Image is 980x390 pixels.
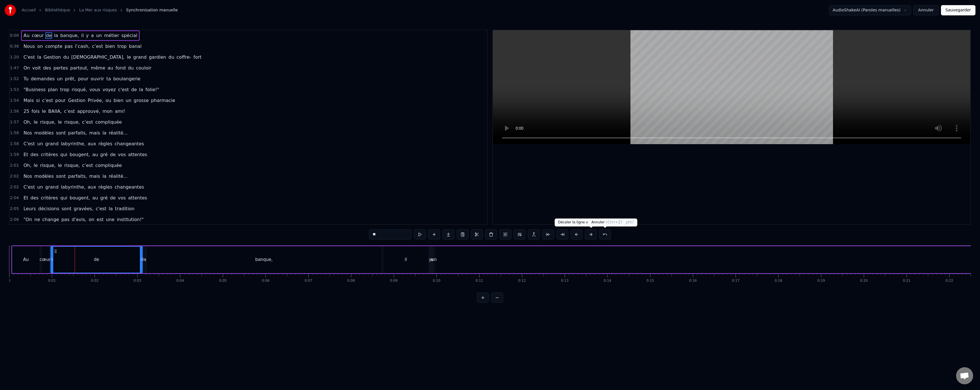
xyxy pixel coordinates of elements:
[23,256,29,263] div: Au
[127,65,134,71] span: du
[10,206,19,212] span: 2:05
[347,279,355,283] div: 0:08
[68,130,87,136] span: parfaits,
[10,44,19,49] span: 0:36
[255,256,273,263] div: banque,
[90,32,94,39] span: a
[43,54,62,60] span: Gestion
[40,256,51,263] div: cœur
[126,7,178,13] span: Synchronisation manuelle
[36,140,43,147] span: un
[48,108,62,115] span: BAIIA,
[40,151,58,158] span: critères
[105,216,115,223] span: une
[95,205,107,212] span: c'est
[817,279,825,283] div: 0:19
[89,173,101,179] span: mais
[430,256,433,263] div: a
[561,279,569,283] div: 0:13
[23,32,30,39] span: Au
[69,151,91,158] span: bougent,
[10,195,19,201] span: 2:04
[40,162,56,169] span: risque,
[10,141,19,147] span: 1:58
[31,32,44,39] span: cœur
[23,151,28,158] span: Et
[64,75,76,82] span: prêt,
[45,43,63,50] span: compte
[36,97,40,104] span: si
[23,119,32,125] span: Oh,
[71,86,88,93] span: risqué,
[73,205,94,212] span: gravées,
[913,5,938,15] button: Annuler
[135,65,152,71] span: couloir
[23,54,35,60] span: C'est
[85,32,89,39] span: y
[64,119,80,125] span: risque,
[860,279,868,283] div: 0:20
[90,65,106,71] span: même
[64,108,75,115] span: c’est
[23,97,34,104] span: Mais
[23,43,35,50] span: Nous
[77,108,101,115] span: approuvé,
[10,173,19,179] span: 2:02
[10,65,19,71] span: 1:47
[176,279,184,283] div: 0:04
[128,195,148,201] span: attentes
[23,86,46,93] span: "Business
[10,33,19,38] span: 0:00
[429,256,432,263] div: y
[305,279,312,283] div: 0:07
[555,219,637,226] div: Décaler la ligne vers l'avant
[108,205,113,212] span: la
[41,108,46,115] span: le
[36,54,42,60] span: la
[91,43,103,50] span: c’est
[604,279,611,283] div: 0:14
[33,162,38,169] span: le
[117,43,127,50] span: trop
[57,162,62,169] span: le
[262,279,269,283] div: 0:06
[64,162,80,169] span: risque,
[10,98,19,103] span: 1:54
[150,97,176,104] span: pharmacie
[109,195,116,201] span: de
[60,151,68,158] span: qui
[23,216,32,223] span: "On
[38,205,60,212] span: décisions
[61,216,70,223] span: pas
[118,86,130,93] span: c'est
[45,7,70,13] a: Bibliothèque
[102,130,107,136] span: la
[71,216,87,223] span: d'avis,
[105,43,116,50] span: bien
[105,97,112,104] span: ou
[10,87,19,93] span: 1:53
[45,32,52,39] span: de
[77,75,89,82] span: pour
[433,279,440,283] div: 0:10
[431,256,437,263] div: un
[145,86,160,93] span: folie!"
[42,97,54,104] span: c’est
[5,5,16,16] img: youka
[10,119,19,125] span: 1:57
[518,279,526,283] div: 0:12
[108,173,128,179] span: réalité...
[95,162,122,169] span: compliquée
[34,130,54,136] span: modèles
[95,119,122,125] span: compliquée
[128,43,142,50] span: banal
[47,86,58,93] span: plan
[31,108,40,115] span: fois
[100,151,108,158] span: gré
[71,54,125,60] span: [DEMOGRAPHIC_DATA],
[130,86,137,93] span: de
[30,75,55,82] span: demandes
[30,195,39,201] span: des
[106,75,111,82] span: ta
[37,43,44,50] span: on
